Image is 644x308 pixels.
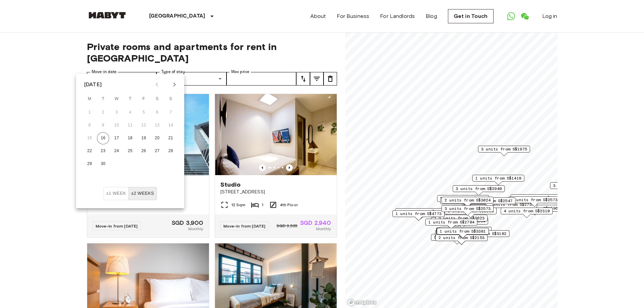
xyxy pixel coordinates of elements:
span: Monthly [316,226,331,232]
img: Habyt [87,12,127,19]
span: 1 units from S$2547 [467,198,512,204]
span: SGD 2,940 [300,220,331,226]
span: 3 units from S$1480 [514,195,559,201]
span: 4 units from S$2310 [504,208,550,214]
label: Type of stay [161,69,185,75]
span: 1 units from S$3182 [460,231,506,237]
a: Open WhatsApp [504,9,518,23]
img: Marketing picture of unit SG-01-110-033-001 [215,94,337,175]
div: Map marker [439,227,492,237]
a: For Landlords [380,12,415,20]
div: Map marker [457,230,509,241]
div: Map marker [510,194,563,205]
button: 25 [124,145,136,157]
div: Map marker [440,197,495,208]
button: Next month [169,79,180,90]
div: Map marker [436,218,488,228]
div: Map marker [501,208,553,218]
span: 3 units from S$1985 [440,195,486,202]
button: Previous image [286,164,293,171]
span: 3 units from S$2036 [553,183,599,189]
a: About [310,12,326,20]
div: Move In Flexibility [103,187,157,200]
button: 23 [97,145,109,157]
button: tune [296,72,310,86]
span: Thursday [124,92,136,106]
button: 24 [111,145,123,157]
button: 27 [151,145,163,157]
a: Log in [542,12,557,20]
span: 12 Sqm [231,202,246,208]
span: 1 [262,202,263,208]
span: 3 units from S$1975 [481,146,527,152]
button: ±2 weeks [128,187,157,200]
button: 16 [97,132,109,144]
button: tune [324,72,337,86]
span: 3 units from S$3623 [438,215,484,221]
button: 19 [138,132,150,144]
span: Move-in from [DATE] [223,223,266,229]
span: Wednesday [111,92,123,106]
span: Private rooms and apartments for rent in [GEOGRAPHIC_DATA] [87,41,337,64]
span: SGD 3,535 [277,223,297,229]
a: For Business [337,12,369,20]
button: 28 [165,145,177,157]
button: 20 [151,132,163,144]
div: Map marker [453,185,505,196]
div: Map marker [472,175,524,185]
button: 17 [111,132,123,144]
div: Map marker [445,208,497,218]
div: Map marker [508,196,560,207]
span: 1 units from S$1418 [475,175,521,181]
span: 1 units from S$2704 [428,219,474,225]
div: Map marker [392,210,445,221]
button: 26 [138,145,150,157]
div: Map marker [435,234,487,245]
div: Map marker [463,197,516,208]
span: Friday [138,92,150,106]
span: Monday [84,92,96,106]
div: Map marker [435,215,487,225]
a: Blog [426,12,437,20]
button: ±1 week [103,187,129,200]
div: Map marker [437,228,489,238]
button: tune [310,72,324,86]
span: 5 units from S$1838 [443,227,488,233]
button: 18 [124,132,136,144]
label: Move-in date [92,69,117,75]
span: 3 units from S$2940 [456,186,502,192]
span: 2 units from S$3024 [445,197,491,203]
div: [DATE] [84,80,102,89]
div: Map marker [437,195,489,206]
button: 29 [84,158,96,170]
span: Studio [220,181,241,189]
span: [STREET_ADDRESS] [220,189,331,195]
span: 1 units from S$4773 [396,211,442,217]
p: [GEOGRAPHIC_DATA] [149,12,206,20]
button: 22 [84,145,96,157]
span: Move-in from [DATE] [96,223,138,229]
button: 30 [97,158,109,170]
span: 5 units from S$1680 [434,234,480,240]
button: Previous image [259,164,266,171]
div: Map marker [436,228,488,238]
span: Tuesday [97,92,109,106]
div: Map marker [442,205,494,216]
span: 1 units from S$4196 [398,209,444,215]
label: Max price [231,69,249,75]
span: 1 units from S$3381 [440,228,486,234]
a: Open WeChat [518,9,531,23]
div: Map marker [478,146,530,156]
span: 3 units from S$2573 [445,206,491,212]
div: Map marker [550,182,602,193]
div: Map marker [425,219,477,229]
span: Sunday [165,92,177,106]
span: 4th Floor [280,202,298,208]
a: Marketing picture of unit SG-01-110-033-001Previous imagePrevious imageStudio[STREET_ADDRESS]12 S... [215,94,337,238]
div: Map marker [431,234,483,244]
span: SGD 3,900 [172,220,203,226]
div: Map marker [442,197,494,207]
div: Map marker [435,230,487,241]
a: Mapbox logo [347,299,377,306]
a: Get in Touch [448,9,494,23]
